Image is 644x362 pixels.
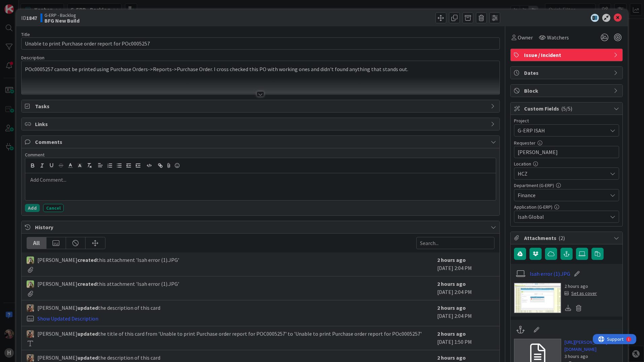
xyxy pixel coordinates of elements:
span: ( 2 ) [558,235,565,241]
div: 3 hours ago [565,353,619,360]
b: 2 hours ago [437,354,466,361]
span: G-ERP ISAH [518,126,604,135]
input: type card name here... [21,37,500,50]
a: [URL][PERSON_NAME][DOMAIN_NAME] [565,339,619,353]
div: Department (G-ERP) [514,183,619,188]
b: BFG New Build [44,18,79,23]
button: Add [25,204,40,212]
span: Description [21,55,44,61]
span: History [35,223,487,231]
div: [DATE] 1:50 PM [437,330,494,346]
span: ID [21,14,37,22]
b: 2 hours ago [437,304,466,311]
span: Owner [518,33,533,41]
div: 2 hours ago [565,283,597,290]
span: HCZ [518,170,607,178]
img: VK [27,354,34,362]
b: 2 hours ago [437,257,466,263]
span: Comments [35,138,487,146]
b: created [77,257,97,263]
span: Tasks [35,102,487,110]
a: Show Updated Description [37,315,98,322]
span: ( 5/5 ) [561,105,572,112]
div: [DATE] 2:04 PM [437,256,494,273]
div: Location [514,161,619,166]
span: [PERSON_NAME] the description of this card [37,354,160,362]
span: Attachments [524,234,610,242]
div: [DATE] 2:04 PM [437,304,494,323]
b: 2 hours ago [437,330,466,337]
img: VK [27,330,34,338]
span: Finance [518,191,607,199]
span: [PERSON_NAME] this attachment 'Isah error (1).JPG' [37,280,179,288]
div: Application (G-ERP) [514,205,619,209]
span: Dates [524,69,610,77]
span: Links [35,120,487,128]
div: [DATE] 2:04 PM [437,280,494,297]
b: 2 hours ago [437,280,466,287]
span: Watchers [547,33,569,41]
button: Cancel [43,204,64,212]
p: POc0005257 cannot be printed using Purchase Orders->Reports->Purchase Order. I cross checked this... [25,65,496,73]
b: 1847 [26,14,37,21]
b: updated [77,354,98,361]
span: G-ERP - Backlog [44,12,79,18]
b: updated [77,304,98,311]
label: Requester [514,140,536,146]
img: TT [27,280,34,288]
div: Project [514,118,619,123]
span: Custom Fields [524,104,610,113]
label: Title [21,31,30,37]
img: TT [27,257,34,264]
span: Comment [25,152,44,158]
span: [PERSON_NAME] the description of this card [37,304,160,312]
b: updated [77,330,98,337]
div: Download [565,304,572,312]
div: 1 [35,3,37,8]
img: VK [27,304,34,312]
span: Block [524,87,610,95]
span: [PERSON_NAME] the title of this card from 'Unable to print Purchase order report for POC0005257' ... [37,330,422,338]
div: All [27,237,46,249]
b: created [77,280,97,287]
div: Set as cover [565,290,597,297]
span: Isah Global [518,213,607,221]
span: [PERSON_NAME] this attachment 'Isah error (1).JPG' [37,256,179,264]
input: Search... [416,237,494,249]
span: Support [14,1,31,9]
span: Issue / Incident [524,51,610,59]
a: Isah error (1).JPG [530,270,570,278]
